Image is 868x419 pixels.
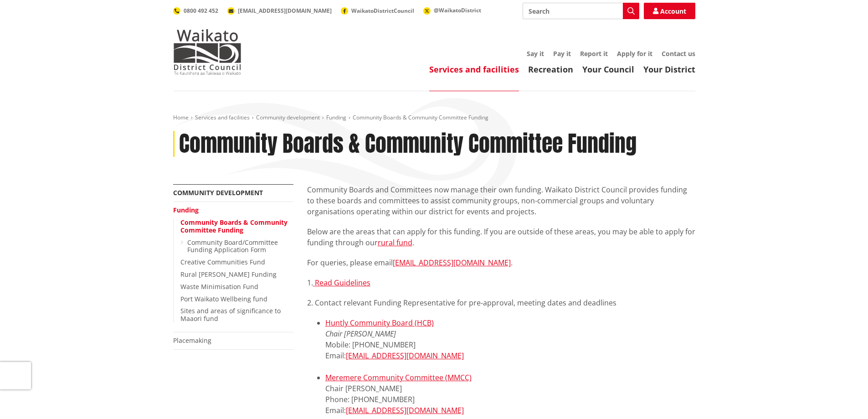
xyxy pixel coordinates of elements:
span: 0800 492 452 [184,7,218,15]
a: Placemaking [173,336,211,345]
a: Huntly Community Board (HCB) [325,318,434,328]
a: Report it [580,49,608,58]
p: Below are the areas that can apply for this funding. If you are outside of these areas, you may b... [307,226,695,248]
a: Account [644,3,695,19]
a: [EMAIL_ADDRESS][DOMAIN_NAME] [346,405,464,415]
a: Community development [173,188,263,197]
nav: breadcrumb [173,114,695,122]
a: Funding [326,114,346,121]
a: Creative Communities Fund [180,258,265,266]
p: 2. Contact relevant Funding Representative for pre-approval, meeting dates and deadlines [307,297,695,308]
p: 1. [307,277,695,288]
a: Apply for it [617,49,652,58]
a: Your Council [582,64,634,75]
span: @WaikatoDistrict [434,6,481,14]
input: Search input [523,3,639,19]
a: Pay it [553,49,571,58]
a: Say it [527,49,544,58]
a: Home [173,114,189,121]
a: Meremere Community Committee (MMCC) [325,372,472,383]
h1: Community Boards & Community Committee Funding [179,131,637,157]
a: Port Waikato Wellbeing fund [180,295,267,303]
span: Community Boards & Community Committee Funding [353,114,488,121]
a: WaikatoDistrictCouncil [341,7,414,15]
a: Funding [173,206,199,214]
li: Mobile: [PHONE_NUMBER] Email: [325,317,695,372]
a: Sites and areas of significance to Maaori fund [180,306,281,323]
a: Rural [PERSON_NAME] Funding [180,270,277,279]
a: Community Boards & Community Committee Funding [180,218,288,234]
a: [EMAIL_ADDRESS][DOMAIN_NAME] [227,7,332,15]
span: WaikatoDistrictCouncil [351,7,414,15]
p: Community Boards and Committees now manage their own funding. Waikato District Council provides f... [307,184,695,217]
a: [EMAIL_ADDRESS][DOMAIN_NAME] [393,258,511,268]
a: Services and facilities [429,64,519,75]
a: rural fund [378,238,412,248]
span: [EMAIL_ADDRESS][DOMAIN_NAME] [238,7,332,15]
a: @WaikatoDistrict [423,6,481,14]
a: Contact us [662,49,695,58]
a: 0800 492 452 [173,7,218,15]
em: Chair [PERSON_NAME] [325,329,396,339]
a: Your District [643,64,695,75]
a: Community Board/Committee Funding Application Form [187,238,278,254]
li: Chair [PERSON_NAME] Phone: [PHONE_NUMBER] Email: [325,372,695,416]
a: Recreation [528,64,573,75]
img: Waikato District Council - Te Kaunihera aa Takiwaa o Waikato [173,29,241,75]
a: Services and facilities [195,114,250,121]
a: Community development [256,114,320,121]
a: [EMAIL_ADDRESS][DOMAIN_NAME] [346,351,464,361]
a: Read Guidelines [315,278,370,288]
p: For queries, please email . [307,257,695,268]
a: Waste Minimisation Fund [180,282,258,291]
